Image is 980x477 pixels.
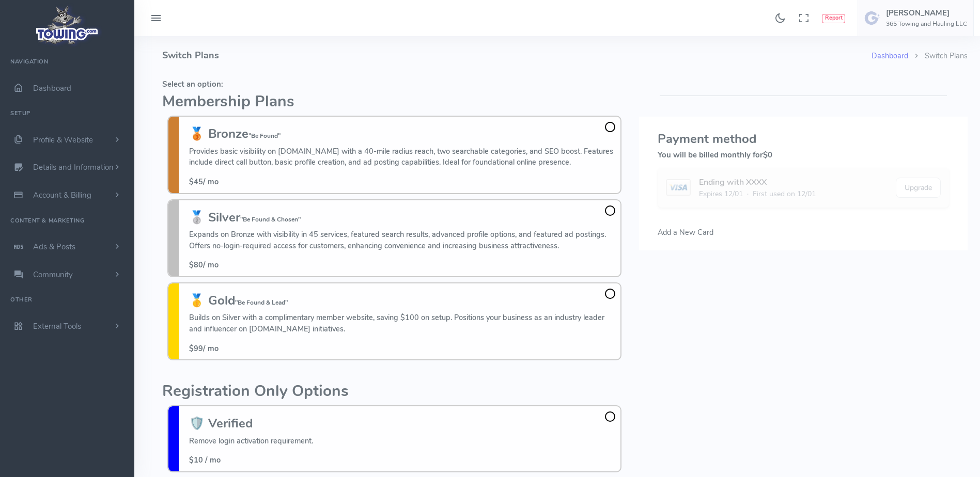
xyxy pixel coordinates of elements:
small: "Be Found" [248,132,281,140]
h5: [PERSON_NAME] [886,9,967,17]
h3: 🥇 Gold [189,294,615,307]
span: Dashboard [33,83,71,93]
p: Remove login activation requirement. [189,436,313,447]
h3: 🛡️ Verified [189,417,313,430]
h6: 365 Towing and Hauling LLC [886,21,967,27]
span: Account & Billing [33,190,91,200]
h3: 🥉 Bronze [189,127,615,140]
span: External Tools [33,321,81,331]
p: Expands on Bronze with visibility in 45 services, featured search results, advanced profile optio... [189,229,615,251]
h5: Select an option: [162,80,627,88]
span: $0 [763,150,772,160]
h2: Registration Only Options [162,383,627,400]
h4: Switch Plans [162,36,872,75]
small: "Be Found & Chosen" [240,215,301,224]
span: $80 [189,260,203,270]
h2: Membership Plans [162,93,627,110]
span: Community [33,269,73,280]
span: First used on 12/01 [753,188,816,199]
span: · [747,188,749,199]
small: "Be Found & Lead" [235,298,288,307]
p: Builds on Silver with a complimentary member website, saving $100 on setup. Positions your busine... [189,312,615,335]
span: Add a New Card [658,227,713,237]
span: $10 / mo [189,455,221,465]
a: Dashboard [872,51,908,61]
span: $45 [189,177,203,187]
span: Ads & Posts [33,242,75,252]
div: Ending with XXXX [699,176,816,188]
h3: Payment method [658,132,949,146]
h5: You will be billed monthly for [658,151,949,159]
span: / mo [189,343,219,354]
img: logo [33,3,102,47]
button: Report [822,14,845,23]
span: Details and Information [33,163,114,173]
p: Provides basic visibility on [DOMAIN_NAME] with a 40-mile radius reach, two searchable categories... [189,146,615,168]
span: / mo [189,260,219,270]
span: Expires 12/01 [699,188,743,199]
span: $99 [189,343,203,354]
h3: 🥈 Silver [189,211,615,224]
button: Upgrade [896,178,941,198]
span: Profile & Website [33,135,93,145]
li: Switch Plans [908,51,968,62]
img: user-image [864,10,881,26]
span: / mo [189,177,219,187]
img: card image [666,179,690,196]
